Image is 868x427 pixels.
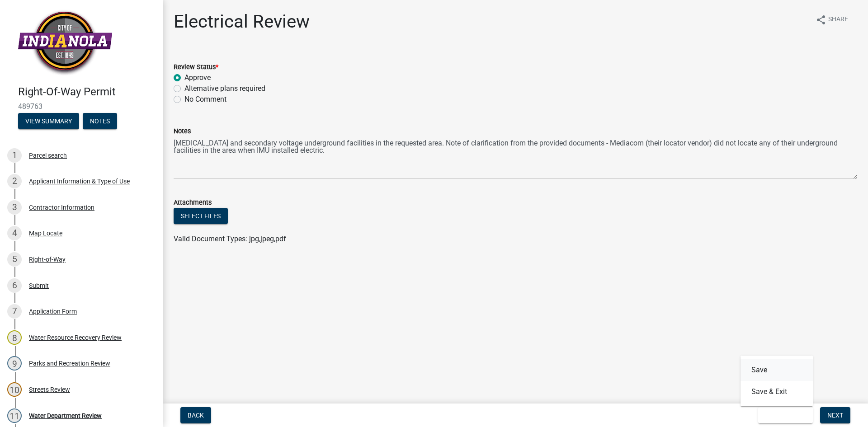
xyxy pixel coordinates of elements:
[7,174,22,188] div: 2
[29,413,102,419] div: Water Department Review
[29,204,94,211] div: Contractor Information
[18,85,156,99] h4: Right-Of-Way Permit
[828,14,848,25] span: Share
[816,14,826,25] i: share
[7,148,22,163] div: 1
[184,94,226,105] label: No Comment
[188,412,204,419] span: Back
[7,382,22,397] div: 10
[29,256,66,263] div: Right-of-Way
[29,230,62,236] div: Map Locate
[174,235,286,243] span: Valid Document Types: jpg,jpeg,pdf
[7,330,22,345] div: 8
[18,9,112,76] img: City of Indianola, Iowa
[174,200,212,206] label: Attachments
[7,200,22,215] div: 3
[174,128,191,135] label: Notes
[827,412,843,419] span: Next
[7,356,22,371] div: 9
[18,102,145,111] span: 489763
[29,152,67,159] div: Parcel search
[758,407,813,423] button: Save & Exit
[7,226,22,240] div: 4
[7,278,22,293] div: 6
[29,308,77,314] div: Application Form
[820,407,850,423] button: Next
[29,334,122,341] div: Water Resource Recovery Review
[7,408,22,423] div: 11
[18,118,79,125] wm-modal-confirm: Summary
[741,359,813,381] button: Save
[29,386,70,393] div: Streets Review
[180,407,211,423] button: Back
[18,113,79,129] button: View Summary
[29,360,110,366] div: Parks and Recreation Review
[184,72,211,83] label: Approve
[741,381,813,403] button: Save & Exit
[174,11,310,33] h1: Electrical Review
[83,113,117,129] button: Notes
[765,412,800,419] span: Save & Exit
[29,282,49,289] div: Submit
[184,83,265,94] label: Alternative plans required
[808,11,855,28] button: shareShare
[29,178,130,184] div: Applicant Information & Type of Use
[174,208,228,224] button: Select files
[7,252,22,267] div: 5
[7,304,22,319] div: 7
[741,356,813,406] div: Save & Exit
[174,64,218,70] label: Review Status
[83,118,117,125] wm-modal-confirm: Notes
